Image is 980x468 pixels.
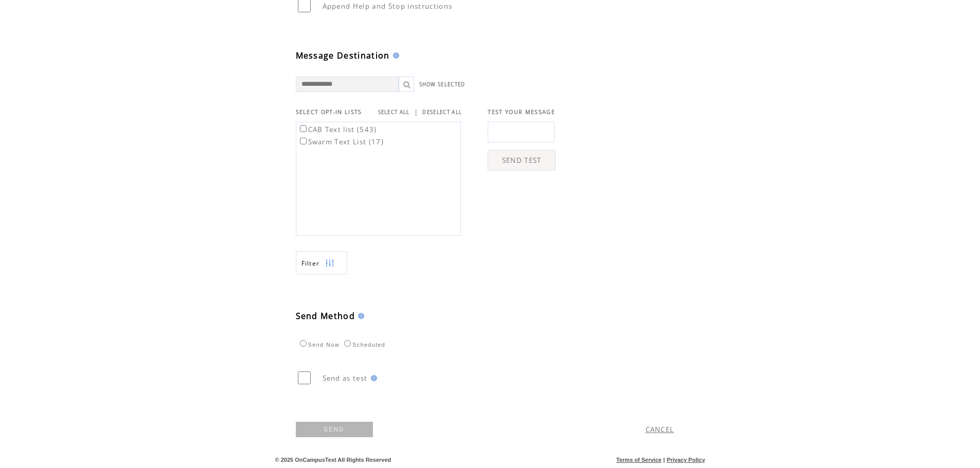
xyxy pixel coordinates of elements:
label: Swarm Text List (17) [298,137,384,146]
input: Swarm Text List (17) [300,138,307,144]
label: Scheduled [342,342,385,348]
img: filters.png [325,252,334,275]
input: Send Now [300,340,307,347]
a: SHOW SELECTED [419,81,466,88]
a: CANCEL [646,425,674,434]
a: SEND [296,422,373,437]
a: SELECT ALL [378,109,410,116]
a: Terms of Service [616,457,662,463]
label: Send Now [297,342,340,348]
a: DESELECT ALL [422,109,462,116]
span: Show filters [301,259,320,268]
span: | [414,107,418,117]
span: TEST YOUR MESSAGE [488,108,555,116]
span: Message Destination [296,50,390,61]
span: Send as test [323,373,368,383]
input: Scheduled [344,340,351,347]
span: Append Help and Stop instructions [323,2,453,11]
span: Send Method [296,310,355,322]
img: help.gif [368,375,377,381]
a: SEND TEST [488,150,556,171]
img: help.gif [355,313,364,319]
label: CAB Text list (543) [298,125,377,134]
a: Filter [296,251,347,274]
a: Privacy Policy [667,457,705,463]
img: help.gif [390,52,399,59]
span: SELECT OPT-IN LISTS [296,108,362,116]
span: © 2025 OnCampusText All Rights Reserved [275,457,391,463]
input: CAB Text list (543) [300,125,307,132]
span: | [663,457,665,463]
